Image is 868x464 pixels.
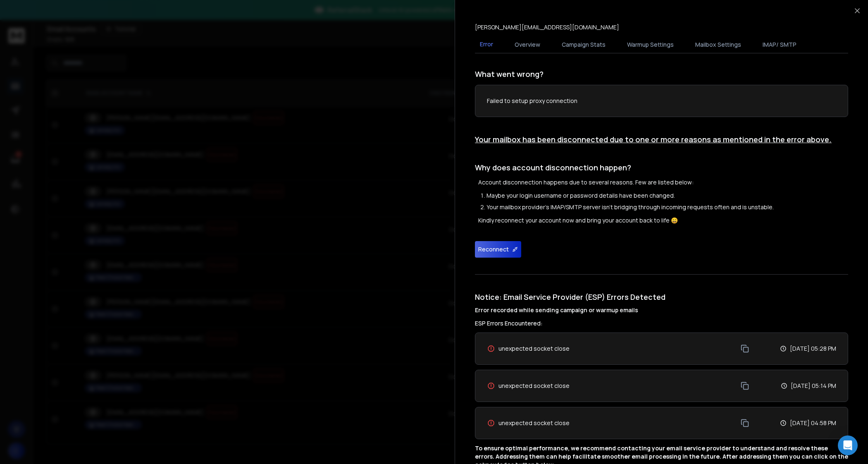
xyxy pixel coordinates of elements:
button: Error [475,35,498,54]
h1: What went wrong? [475,68,848,80]
h4: Error recorded while sending campaign or warmup emails [475,306,848,314]
span: unexpected socket close [498,419,570,427]
li: Maybe your login username or password details have been changed. [486,191,848,200]
button: Campaign Stats [557,36,610,54]
p: [DATE] 04:58 PM [790,419,836,427]
h1: Notice: Email Service Provider (ESP) Errors Detected [475,291,848,314]
button: IMAP/ SMTP [758,36,801,54]
h1: Your mailbox has been disconnected due to one or more reasons as mentioned in the error above. [475,134,848,145]
span: unexpected socket close [498,344,570,353]
button: Overview [510,36,545,54]
span: unexpected socket close [498,382,570,390]
button: Reconnect [475,241,521,258]
div: Open Intercom Messenger [838,435,858,455]
button: Mailbox Settings [690,36,746,54]
button: Warmup Settings [622,36,679,54]
p: [DATE] 05:28 PM [790,344,836,353]
p: Account disconnection happens due to several reasons. Few are listed below: [478,178,848,187]
p: Kindly reconnect your account now and bring your account back to life 😄 [478,216,848,225]
h3: ESP Errors Encountered: [475,319,848,328]
li: Your mailbox provider's IMAP/SMTP server isn't bridging through incoming requests often and is un... [486,203,848,211]
p: Failed to setup proxy connection [487,97,836,105]
p: [DATE] 05:14 PM [791,382,836,390]
p: [PERSON_NAME][EMAIL_ADDRESS][DOMAIN_NAME] [475,23,619,31]
h1: Why does account disconnection happen? [475,162,848,173]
